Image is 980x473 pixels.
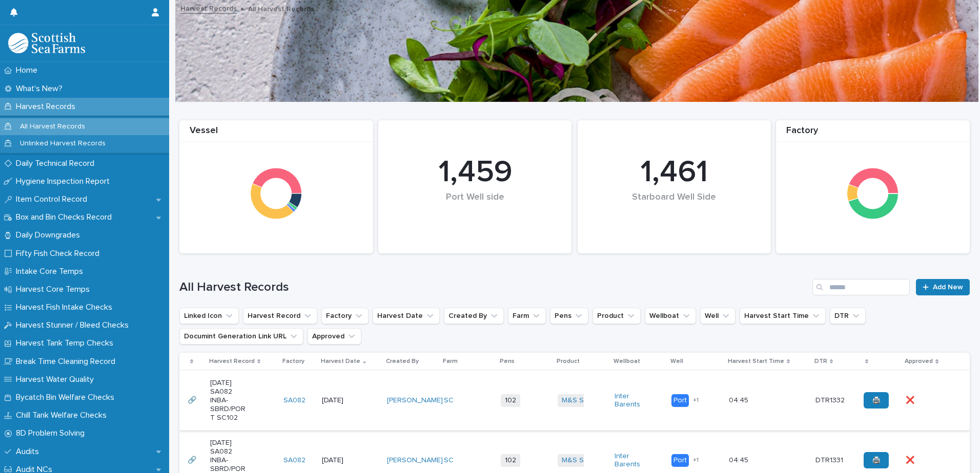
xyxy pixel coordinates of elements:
a: M&S Select [562,396,600,405]
p: Box and Bin Checks Record [12,212,120,222]
button: Documint Generation Link URL [179,328,303,345]
a: [PERSON_NAME] [387,456,443,465]
p: Well [670,356,683,367]
button: Harvest Start Time [740,308,826,324]
a: Inter Barents [615,452,651,469]
p: Harvest Date [321,356,360,367]
span: 🖨️ [872,397,881,404]
p: 8D Problem Solving [12,428,93,438]
p: Harvest Water Quality [12,375,102,384]
button: Product [593,308,641,324]
p: 🔗 [188,454,198,465]
p: All Harvest Records [12,122,93,131]
p: Farm [443,356,458,367]
p: Item Control Record [12,195,95,204]
p: Daily Downgrades [12,230,88,240]
a: SA082 [283,396,305,405]
div: Port [671,454,689,467]
p: Harvest Fish Intake Checks [12,303,120,312]
span: 🖨️ [872,457,881,464]
span: Add New [933,284,963,291]
p: Unlinked Harvest Records [12,139,114,148]
p: Intake Core Temps [12,267,91,276]
h1: All Harvest Records [179,280,808,295]
a: [PERSON_NAME] [387,396,443,405]
a: SC [444,456,454,465]
p: Product [557,356,580,367]
p: Wellboat [614,356,640,367]
div: Starboard Well Side [595,192,754,224]
p: Harvest Stunner / Bleed Checks [12,320,137,330]
p: [DATE] [322,396,358,405]
div: Port Well side [396,192,555,224]
a: 🖨️ [864,452,889,468]
button: Approved [308,328,361,345]
button: Harvest Date [373,308,440,324]
p: Home [12,66,46,75]
button: Well [700,308,736,324]
p: Fifty Fish Check Record [12,249,108,259]
p: Chill Tank Welfare Checks [12,411,115,420]
button: DTR [830,308,866,324]
p: Harvest Records [12,102,84,112]
p: Harvest Tank Temp Checks [12,338,121,348]
button: Factory [321,308,369,324]
button: Linked Icon [179,308,239,324]
p: Pens [500,356,515,367]
img: mMrefqRFQpe26GRNOUkG [8,33,85,53]
a: Add New [916,279,970,295]
p: Created By [386,356,419,367]
p: DTR1331 [815,454,845,465]
span: + 1 [693,397,699,403]
p: Harvest Record [209,356,255,367]
button: Harvest Record [243,308,317,324]
p: ❌ [906,454,916,465]
span: + 1 [693,457,699,463]
a: Inter Barents [615,392,651,410]
a: M&S Select [562,456,600,465]
span: 102 [501,394,520,407]
button: Wellboat [645,308,696,324]
a: SC [444,396,454,405]
span: 102 [501,454,520,467]
p: Hygiene Inspection Report [12,177,118,186]
div: 1,459 [396,154,555,191]
p: Harvest Core Temps [12,285,98,294]
p: Factory [282,356,304,367]
div: Vessel [179,125,373,142]
p: [DATE] SA082 INBA-SBRD/PORT SC102 [210,379,247,422]
button: Farm [508,308,546,324]
div: Factory [776,125,970,142]
a: Harvest Records [180,2,237,14]
p: DTR [814,356,827,367]
div: Port [671,394,689,407]
button: Pens [550,308,588,324]
input: Search [812,279,910,295]
a: 🖨️ [864,392,889,408]
p: Break Time Cleaning Record [12,357,124,367]
p: Bycatch Bin Welfare Checks [12,393,122,402]
p: ❌ [906,394,916,405]
p: DTR1332 [815,394,847,405]
p: Daily Technical Record [12,159,103,168]
p: 04:45 [729,394,750,405]
p: [DATE] [322,456,358,465]
a: SA082 [283,456,305,465]
p: All Harvest Records [248,3,314,14]
p: Approved [905,356,933,367]
p: What's New? [12,84,71,94]
div: 1,461 [595,154,754,191]
p: 🔗 [188,394,198,405]
p: 04:45 [729,454,750,465]
p: Audits [12,447,47,457]
button: Created By [444,308,504,324]
p: Harvest Start Time [728,356,784,367]
tr: 🔗🔗 [DATE] SA082 INBA-SBRD/PORT SC102SA082 [DATE][PERSON_NAME] SC 102M&S Select Inter Barents Port... [179,371,970,431]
